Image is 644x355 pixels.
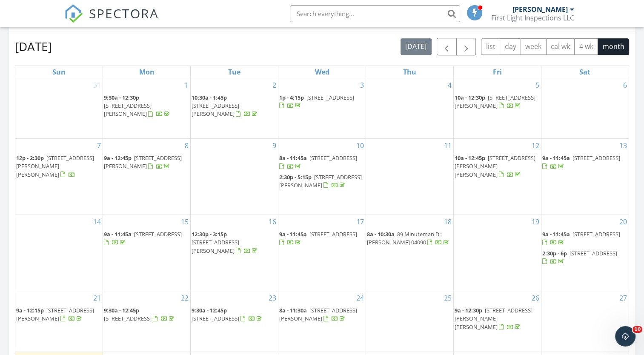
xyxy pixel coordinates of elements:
[104,315,152,322] span: [STREET_ADDRESS]
[355,291,366,305] a: Go to September 24, 2025
[546,38,575,55] button: cal wk
[455,306,540,332] a: 9a - 12:30p [STREET_ADDRESS][PERSON_NAME][PERSON_NAME]
[453,78,541,139] td: Go to September 5, 2025
[456,38,476,55] button: Next month
[192,230,259,254] a: 12:30p - 3:15p [STREET_ADDRESS][PERSON_NAME]
[192,230,227,238] span: 12:30p - 3:15p
[437,38,457,55] button: Previous month
[453,291,541,352] td: Go to September 26, 2025
[89,4,159,22] span: SPECTORA
[355,215,366,229] a: Go to September 17, 2025
[621,78,629,92] a: Go to September 6, 2025
[103,215,191,291] td: Go to September 15, 2025
[442,215,453,229] a: Go to September 18, 2025
[192,94,259,117] a: 10:30a - 1:45p [STREET_ADDRESS][PERSON_NAME]
[64,4,83,23] img: The Best Home Inspection Software - Spectora
[15,78,103,139] td: Go to August 31, 2025
[16,306,94,322] span: [STREET_ADDRESS][PERSON_NAME]
[104,229,189,248] a: 9a - 11:45a [STREET_ADDRESS]
[279,93,365,111] a: 1p - 4:15p [STREET_ADDRESS]
[542,249,567,257] span: 2:30p - 6p
[542,230,570,238] span: 9a - 11:45a
[633,326,642,333] span: 10
[104,306,176,322] a: 9:30a - 12:45p [STREET_ADDRESS]
[279,306,307,314] span: 8a - 11:30a
[442,139,453,152] a: Go to September 11, 2025
[367,230,450,246] a: 8a - 10:30a 89 Minuteman Dr, [PERSON_NAME] 04090
[179,291,190,305] a: Go to September 22, 2025
[455,94,485,101] span: 10a - 12:30p
[542,154,570,162] span: 9a - 11:45a
[574,38,598,55] button: 4 wk
[278,78,366,139] td: Go to September 3, 2025
[271,78,278,92] a: Go to September 2, 2025
[183,139,190,152] a: Go to September 8, 2025
[16,154,44,162] span: 12p - 2:30p
[104,94,139,101] span: 9:30a - 12:30p
[95,139,103,152] a: Go to September 7, 2025
[313,66,331,78] a: Wednesday
[290,5,460,22] input: Search everything...
[481,38,500,55] button: list
[455,154,485,162] span: 10a - 12:45p
[191,215,278,291] td: Go to September 16, 2025
[271,139,278,152] a: Go to September 9, 2025
[104,306,139,314] span: 9:30a - 12:45p
[15,215,103,291] td: Go to September 14, 2025
[279,229,365,248] a: 9a - 11:45a [STREET_ADDRESS]
[455,306,482,314] span: 9a - 12:30p
[192,102,239,117] span: [STREET_ADDRESS][PERSON_NAME]
[367,230,443,246] span: 89 Minuteman Dr, [PERSON_NAME] 04090
[618,291,629,305] a: Go to September 27, 2025
[500,38,521,55] button: day
[92,78,103,92] a: Go to August 31, 2025
[541,78,629,139] td: Go to September 6, 2025
[366,215,453,291] td: Go to September 18, 2025
[104,94,171,117] a: 9:30a - 12:30p [STREET_ADDRESS][PERSON_NAME]
[104,230,182,246] a: 9a - 11:45a [STREET_ADDRESS]
[279,306,357,322] span: [STREET_ADDRESS][PERSON_NAME]
[367,230,395,238] span: 8a - 10:30a
[542,153,628,172] a: 9a - 11:45a [STREET_ADDRESS]
[309,154,357,162] span: [STREET_ADDRESS]
[16,153,102,180] a: 12p - 2:30p [STREET_ADDRESS][PERSON_NAME][PERSON_NAME]
[542,229,628,248] a: 9a - 11:45a [STREET_ADDRESS]
[279,306,357,322] a: 8a - 11:30a [STREET_ADDRESS][PERSON_NAME]
[279,154,307,162] span: 8a - 11:45a
[455,153,540,180] a: 10a - 12:45p [STREET_ADDRESS][PERSON_NAME][PERSON_NAME]
[279,94,304,101] span: 1p - 4:15p
[104,230,132,238] span: 9a - 11:45a
[542,249,628,267] a: 2:30p - 6p [STREET_ADDRESS]
[355,139,366,152] a: Go to September 10, 2025
[455,306,532,330] a: 9a - 12:30p [STREET_ADDRESS][PERSON_NAME][PERSON_NAME]
[572,230,620,238] span: [STREET_ADDRESS]
[401,66,418,78] a: Thursday
[541,215,629,291] td: Go to September 20, 2025
[278,215,366,291] td: Go to September 17, 2025
[541,139,629,215] td: Go to September 13, 2025
[192,238,239,254] span: [STREET_ADDRESS][PERSON_NAME]
[541,291,629,352] td: Go to September 27, 2025
[64,11,159,29] a: SPECTORA
[618,139,629,152] a: Go to September 13, 2025
[598,38,629,55] button: month
[578,66,592,78] a: Saturday
[512,5,568,14] div: [PERSON_NAME]
[104,154,182,170] span: [STREET_ADDRESS][PERSON_NAME]
[453,215,541,291] td: Go to September 19, 2025
[455,154,535,178] span: [STREET_ADDRESS][PERSON_NAME][PERSON_NAME]
[226,66,242,78] a: Tuesday
[279,230,357,246] a: 9a - 11:45a [STREET_ADDRESS]
[192,229,277,256] a: 12:30p - 3:15p [STREET_ADDRESS][PERSON_NAME]
[618,215,629,229] a: Go to September 20, 2025
[104,102,152,117] span: [STREET_ADDRESS][PERSON_NAME]
[279,230,307,238] span: 9a - 11:45a
[366,291,453,352] td: Go to September 25, 2025
[530,291,541,305] a: Go to September 26, 2025
[104,154,182,170] a: 9a - 12:45p [STREET_ADDRESS][PERSON_NAME]
[103,78,191,139] td: Go to September 1, 2025
[278,291,366,352] td: Go to September 24, 2025
[279,94,354,109] a: 1p - 4:15p [STREET_ADDRESS]
[15,291,103,352] td: Go to September 21, 2025
[358,78,366,92] a: Go to September 3, 2025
